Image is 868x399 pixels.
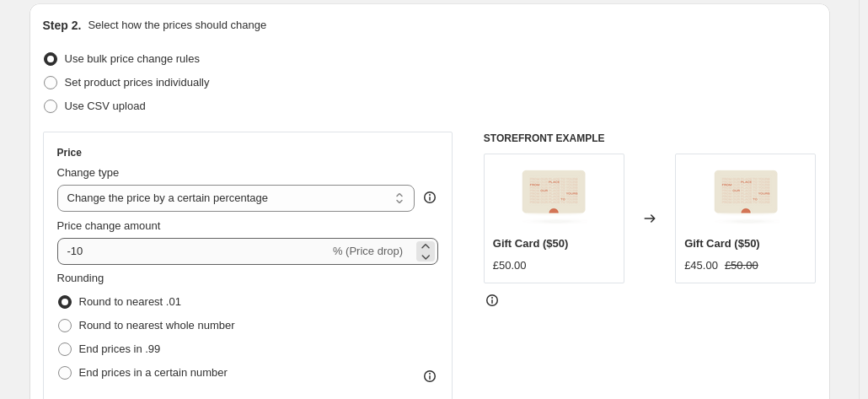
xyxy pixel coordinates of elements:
span: Gift Card ($50) [684,237,760,250]
strike: £50.00 [725,257,758,274]
h6: STOREFRONT EXAMPLE [484,132,817,145]
h3: Price [57,146,82,159]
span: Use bulk price change rules [65,52,200,65]
span: Round to nearest .01 [79,295,181,308]
p: Select how the prices should change [88,17,266,34]
div: £45.00 [684,257,718,274]
input: -15 [57,238,330,265]
img: download_80x.png [712,163,780,230]
div: £50.00 [493,257,527,274]
span: % (Price drop) [333,245,403,257]
img: download_80x.png [520,163,587,230]
span: Set product prices individually [65,76,210,89]
h2: Step 2. [43,17,82,34]
span: Change type [57,166,120,179]
div: help [421,189,438,206]
span: End prices in a certain number [79,366,228,379]
span: Use CSV upload [65,100,146,112]
span: Gift Card ($50) [493,237,569,250]
span: End prices in .99 [79,342,161,355]
span: Rounding [57,272,104,284]
span: Round to nearest whole number [79,319,235,332]
span: Price change amount [57,219,161,232]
